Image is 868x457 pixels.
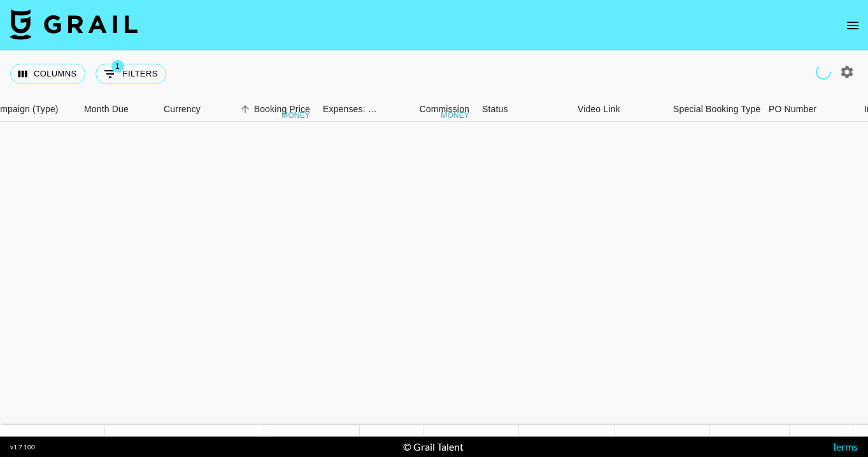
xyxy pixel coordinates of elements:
[111,60,124,73] span: 1
[673,97,760,122] div: Special Booking Type
[816,64,831,80] span: Refreshing campaigns...
[403,440,464,453] div: © Grail Talent
[840,13,865,38] button: open drawer
[10,9,138,40] img: Grail Talent
[571,97,667,122] div: Video Link
[578,97,620,122] div: Video Link
[84,97,129,122] div: Month Due
[482,97,508,122] div: Status
[769,97,816,122] div: PO Number
[323,97,378,122] div: Expenses: Remove Commission?
[441,112,469,119] div: money
[96,64,166,84] button: Show filters
[832,440,858,453] a: Terms
[667,97,762,122] div: Special Booking Type
[281,112,310,119] div: money
[419,97,469,122] div: Commission
[254,97,310,122] div: Booking Price
[317,97,380,122] div: Expenses: Remove Commission?
[476,97,571,122] div: Status
[762,97,858,122] div: PO Number
[164,97,201,122] div: Currency
[78,97,157,122] div: Month Due
[157,97,221,122] div: Currency
[236,100,254,118] button: Sort
[10,64,85,84] button: Select columns
[10,443,35,451] div: v 1.7.100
